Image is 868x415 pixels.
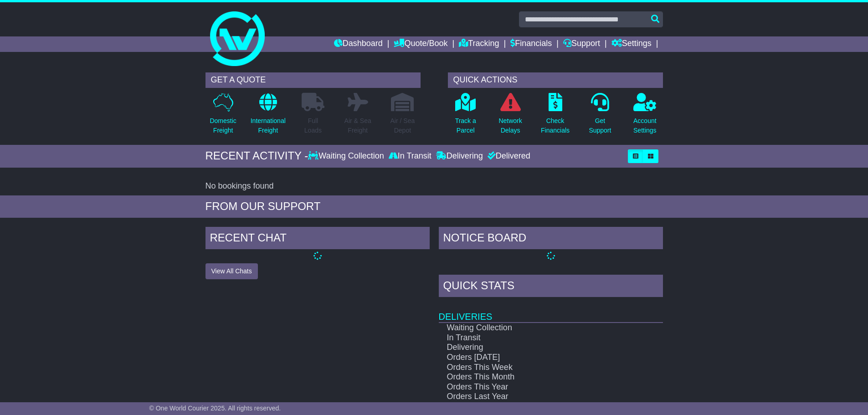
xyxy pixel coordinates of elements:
p: Air / Sea Depot [390,116,415,135]
div: Delivered [485,151,530,161]
a: CheckFinancials [540,92,570,140]
a: NetworkDelays [498,92,522,140]
td: Orders [DATE] [439,353,631,363]
a: GetSupport [588,92,611,140]
td: Orders Last Year [439,392,631,402]
a: DomesticFreight [209,92,236,140]
button: View All Chats [205,263,258,279]
a: Financials [510,36,552,52]
td: Deliveries [439,299,663,323]
p: Account Settings [633,116,657,135]
div: In Transit [386,151,434,161]
div: RECENT CHAT [205,227,430,251]
a: Quote/Book [394,36,447,52]
div: No bookings found [205,181,663,191]
p: Check Financials [541,116,570,135]
p: Network Delays [498,116,522,135]
a: AccountSettings [633,92,657,140]
div: FROM OUR SUPPORT [205,200,663,213]
a: Settings [611,36,652,52]
td: Orders This Week [439,363,631,373]
div: Quick Stats [439,275,663,299]
td: Delivering [439,343,631,353]
td: Orders This Year [439,382,631,392]
a: Support [563,36,600,52]
p: Track a Parcel [455,116,476,135]
p: Get Support [589,116,611,135]
a: Track aParcel [455,92,477,140]
div: Waiting Collection [308,151,386,161]
span: © One World Courier 2025. All rights reserved. [149,405,281,412]
td: In Transit [439,333,631,343]
a: Tracking [459,36,499,52]
p: Air & Sea Freight [344,116,371,135]
div: Delivering [434,151,485,161]
p: International Freight [251,116,286,135]
p: Full Loads [302,116,324,135]
p: Domestic Freight [210,116,236,135]
a: InternationalFreight [250,92,286,140]
div: NOTICE BOARD [439,227,663,251]
a: Dashboard [334,36,383,52]
td: Orders This Month [439,372,631,382]
td: Waiting Collection [439,323,631,333]
div: QUICK ACTIONS [448,72,663,88]
div: RECENT ACTIVITY - [205,149,308,163]
div: GET A QUOTE [205,72,421,88]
